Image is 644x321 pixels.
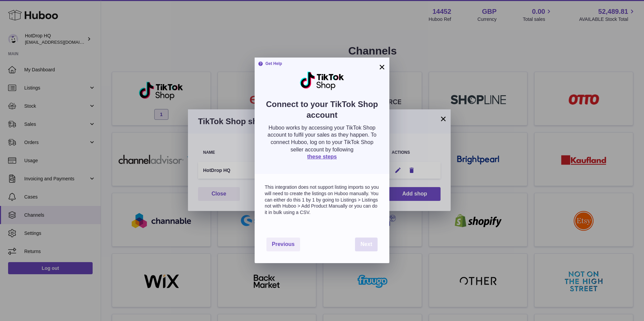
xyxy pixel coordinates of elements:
button: × [378,63,386,71]
button: Next [355,238,378,251]
button: Previous [266,238,300,251]
a: these steps [307,154,337,159]
strong: Get Help [258,61,282,66]
h2: Connect to your TikTok Shop account [265,99,379,124]
span: Next [360,241,372,247]
p: Huboo works by accessing your TikTok Shop account to fulfil your sales as they happen. To connect... [265,124,379,153]
p: This integration does not support listing imports so you will need to create the listings on Hubo... [265,184,379,216]
img: TikTokShop Logo [299,71,345,91]
span: Previous [272,241,295,247]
